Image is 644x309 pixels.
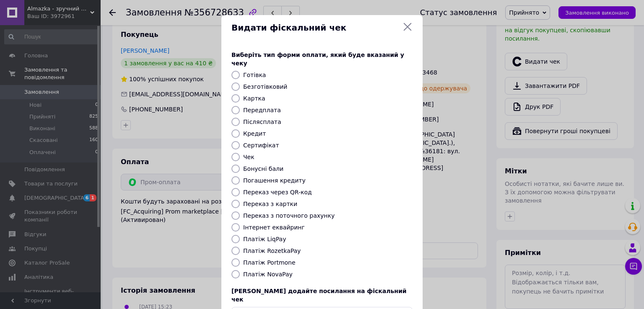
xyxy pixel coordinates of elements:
[243,177,306,184] label: Погашення кредиту
[231,51,404,67] span: Виберіть тип форми оплати, який буде вказаний у чеку
[243,72,266,78] label: Готівка
[243,201,297,207] label: Переказ з картки
[243,236,286,242] label: Платіж LiqPay
[243,107,281,113] label: Передплата
[243,247,301,254] label: Платіж RozetkaPay
[243,118,281,125] label: Післясплата
[243,259,296,266] label: Платіж Portmone
[243,154,254,160] label: Чек
[243,83,287,90] label: Безготівковий
[231,288,407,303] span: [PERSON_NAME] додайте посилання на фіскальний чек
[231,22,399,34] span: Видати фіскальний чек
[243,95,265,102] label: Картка
[243,142,279,149] label: Сертифікат
[243,224,305,231] label: Інтернет еквайринг
[243,189,312,196] label: Переказ через QR-код
[243,165,283,172] label: Бонусні бали
[243,130,266,137] label: Кредит
[243,212,335,219] label: Переказ з поточного рахунку
[243,271,293,278] label: Платіж NovaPay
